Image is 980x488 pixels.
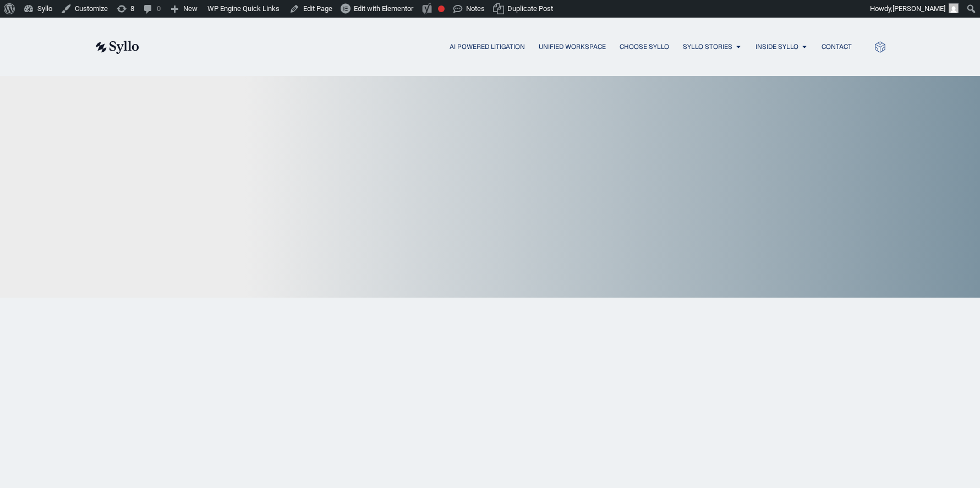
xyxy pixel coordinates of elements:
a: Choose Syllo [620,42,669,52]
span: Edit with Elementor [354,4,413,13]
span: [PERSON_NAME] [893,4,945,13]
div: Menu Toggle [161,42,852,52]
nav: Menu [161,42,852,52]
div: Focus keyphrase not set [438,6,445,12]
a: Syllo Stories [683,42,732,52]
a: AI Powered Litigation [450,42,525,52]
a: Inside Syllo [755,42,798,52]
a: Unified Workspace [539,42,606,52]
img: syllo [94,41,139,54]
a: Contact [822,42,852,52]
